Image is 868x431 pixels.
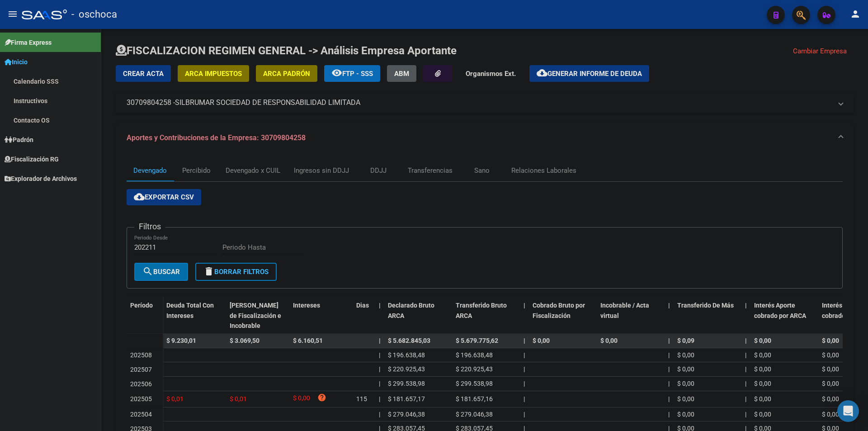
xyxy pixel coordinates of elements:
div: Open Intercom Messenger [837,400,859,422]
button: Buscar [134,263,188,281]
span: Generar informe de deuda [547,70,642,78]
span: $ 5.679.775,62 [456,337,498,344]
span: | [524,351,525,359]
span: Borrar Filtros [203,268,269,276]
span: | [379,411,380,418]
span: $ 220.925,43 [388,365,425,373]
span: | [524,302,525,309]
span: $ 0,00 [822,351,839,359]
span: | [668,411,670,418]
span: | [745,411,746,418]
span: $ 0,00 [677,380,694,387]
span: $ 196.638,48 [388,351,425,359]
span: Explorador de Archivos [5,174,77,184]
mat-panel-title: 30709804258 - [127,98,832,108]
span: | [379,302,381,309]
span: | [668,395,670,403]
div: Ingresos sin DDJJ [294,166,349,175]
button: ARCA Impuestos [178,65,249,82]
strong: Organismos Ext. [466,70,516,78]
button: ARCA Padrón [256,65,317,82]
span: Dias [356,302,369,309]
button: Crear Acta [116,65,171,82]
mat-expansion-panel-header: Aportes y Contribuciones de la Empresa: 30709804258 [116,123,854,152]
h3: Filtros [134,220,165,233]
mat-icon: cloud_download [537,67,547,78]
span: 115 [356,395,367,403]
span: | [668,365,670,373]
span: | [668,302,670,309]
span: | [668,337,670,344]
span: | [379,365,380,373]
span: $ 9.230,01 [166,337,196,344]
span: $ 0,00 [754,380,771,387]
div: Relaciones Laborales [511,166,576,175]
mat-expansion-panel-header: 30709804258 -SILBRUMAR SOCIEDAD DE RESPONSABILIDAD LIMITADA [116,92,854,114]
i: help [317,393,326,402]
datatable-header-cell: Cobrado Bruto por Fiscalización [529,296,597,336]
span: | [524,337,525,344]
datatable-header-cell: Dias [353,296,375,336]
span: $ 0,00 [677,395,694,403]
span: Transferido De Más [677,302,734,309]
span: | [379,337,381,344]
button: Generar informe de deuda [529,65,649,82]
span: [PERSON_NAME] de Fiscalización e Incobrable [230,302,281,330]
datatable-header-cell: | [520,296,529,336]
span: $ 3.069,50 [230,337,259,344]
span: 202504 [130,411,152,418]
span: Transferido Bruto ARCA [456,302,507,319]
span: Declarado Bruto ARCA [388,302,434,319]
span: - oschoca [71,5,117,24]
span: 202505 [130,395,152,403]
span: $ 279.046,38 [388,411,425,418]
span: 202506 [130,380,152,388]
button: Cambiar Empresa [786,43,854,59]
span: | [668,351,670,359]
div: Devengado x CUIL [226,166,280,175]
h1: FISCALIZACION REGIMEN GENERAL -> Análisis Empresa Aportante [116,43,457,58]
mat-icon: menu [7,9,18,19]
span: $ 0,00 [822,365,839,373]
span: $ 0,00 [600,337,618,344]
span: $ 196.638,48 [456,351,493,359]
span: | [379,380,380,387]
span: Padrón [5,135,33,145]
div: Percibido [182,166,211,175]
span: | [745,337,747,344]
span: FTP - SSS [342,70,373,78]
span: $ 0,01 [166,395,184,403]
span: | [524,380,525,387]
span: $ 0,00 [293,393,310,405]
span: 202507 [130,366,152,373]
span: $ 0,00 [754,411,771,418]
span: Crear Acta [123,70,164,78]
datatable-header-cell: Interés Aporte cobrado por ARCA [750,296,818,336]
span: $ 0,00 [533,337,550,344]
mat-icon: search [142,266,153,277]
span: Firma Express [5,38,52,47]
datatable-header-cell: Transferido De Más [674,296,741,336]
span: $ 220.925,43 [456,365,493,373]
span: $ 0,01 [230,395,247,403]
button: ABM [387,65,416,82]
span: $ 0,09 [677,337,694,344]
span: $ 0,00 [822,395,839,403]
span: $ 6.160,51 [293,337,323,344]
span: $ 299.538,98 [456,380,493,387]
datatable-header-cell: Incobrable / Acta virtual [597,296,665,336]
mat-icon: person [850,9,861,19]
span: Cambiar Empresa [793,47,847,55]
span: $ 0,00 [822,411,839,418]
datatable-header-cell: Intereses [289,296,353,336]
datatable-header-cell: | [375,296,384,336]
span: $ 0,00 [754,395,771,403]
span: $ 299.538,98 [388,380,425,387]
datatable-header-cell: Deuda Total Con Intereses [163,296,226,336]
span: $ 0,00 [677,351,694,359]
span: $ 181.657,16 [456,395,493,403]
span: $ 0,00 [822,337,839,344]
span: $ 0,00 [754,351,771,359]
button: Exportar CSV [127,189,201,205]
span: Interés Aporte cobrado por ARCA [754,302,806,319]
